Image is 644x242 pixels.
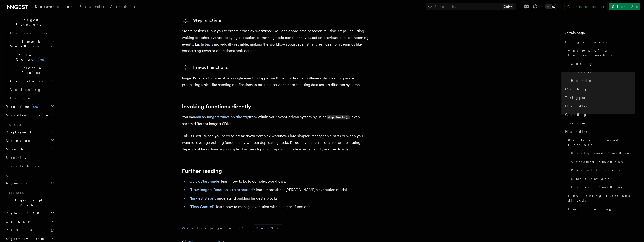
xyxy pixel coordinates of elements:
a: Step functions [569,175,635,183]
span: Overview [10,31,59,35]
span: Inngest Functions [4,17,51,27]
span: AgentKit [6,181,31,185]
span: Steps & Workflows [8,39,52,49]
button: Deployment [4,128,55,136]
a: Delayed functions [569,166,635,175]
a: step [203,42,211,46]
span: Scheduled functions [571,159,623,164]
a: Handler [563,102,635,110]
li: : understand building Inngest's blocks. [188,195,370,202]
a: Step functions [182,17,222,24]
span: TypeScript SDK [4,198,51,207]
a: Documentation [32,1,76,13]
span: Middleware [4,113,48,117]
span: Deployment [4,130,31,134]
p: Was this page helpful? [182,226,248,230]
p: You can from within your event-driven system by using , even across different Inngest SDKs. [182,114,370,127]
kbd: Ctrl+K [503,4,513,9]
a: call an Inngest function directly [195,115,249,119]
a: Inngest Functions [563,38,635,46]
button: Go SDK [4,217,55,226]
span: Platform [4,123,21,127]
button: Monitor [4,145,55,153]
a: Handler [563,127,635,136]
a: "How Inngest functions are executed" [189,188,254,192]
span: Examples [79,5,104,8]
a: "Inngest steps" [189,196,215,200]
a: Config [569,59,635,68]
button: Python SDK [4,209,55,217]
span: Errors & Retries [8,66,51,75]
a: Background functions [569,149,635,158]
span: Manage [4,138,30,143]
li: : learn how to build complex workflows. [188,178,370,185]
span: Delayed functions [571,168,620,173]
a: Examples [76,1,107,13]
a: "Flow Control" [189,204,214,209]
a: Overview [8,29,55,37]
a: Scheduled functions [569,158,635,166]
a: Invoking functions directly [566,192,635,205]
button: Yes [253,225,268,232]
a: Kinds of Inngest functions [566,136,635,149]
span: Anatomy of an Inngest function [568,48,635,58]
h4: On this page [563,30,635,38]
span: Flow Control [8,52,52,62]
button: TypeScript SDK [4,196,55,209]
button: Cancellation [8,77,55,85]
span: Step functions [571,176,609,181]
a: Trigger [563,119,635,127]
li: : learn more about [PERSON_NAME]'s execution model. [188,187,370,193]
span: Handler [571,78,594,83]
a: Logging [8,94,55,102]
p: This is useful when you need to break down complex workflows into simpler, manageable parts or wh... [182,133,370,153]
a: Security [4,153,55,162]
span: Realtime [4,104,39,109]
button: Realtimenew [4,102,55,111]
a: AgentKit [107,1,138,13]
span: Trigger [565,95,587,100]
span: Config [571,61,593,66]
button: Toggle dark mode [545,4,556,9]
span: AI [4,174,9,178]
span: Documentation [35,5,74,8]
p: Inngest's fan-out jobs enable a single event to trigger multiple functions simultaneously. Ideal ... [182,75,370,88]
code: step.invoke() [327,115,350,119]
span: REST API [6,228,46,232]
span: AgentKit [110,5,135,8]
span: Background functions [571,151,632,156]
span: Trigger [571,70,592,75]
span: Versioning [10,88,41,92]
span: Go SDK [4,219,33,224]
a: Further reading [566,205,635,213]
p: Step functions allow you to create complex workflows. You can coordinate between multiple steps, ... [182,28,370,54]
a: Fan-out functions [182,64,228,71]
span: Monitor [4,147,28,151]
span: Security [6,156,27,159]
span: Cancellation [8,79,49,83]
span: new [32,104,39,109]
span: Further reading [568,207,612,211]
button: Search...Ctrl+K [426,3,516,10]
span: Trigger [565,121,587,125]
a: Config [563,85,635,93]
span: Logging [10,96,35,100]
span: System events [4,236,44,241]
span: Invoking functions directly [568,193,635,203]
a: Config [563,110,635,119]
span: Fan-out functions [571,185,623,190]
span: Python SDK [4,211,42,216]
span: new [38,57,46,62]
a: Handler [569,76,635,85]
button: Manage [4,136,55,145]
button: No [268,225,282,232]
span: Kinds of Inngest functions [568,138,635,147]
div: Inngest Functions [4,29,55,102]
a: Anatomy of an Inngest function [566,46,635,59]
a: Further reading [182,168,222,174]
a: Invoking functions directly [182,103,251,110]
button: Errors & Retries [8,64,55,77]
a: Contact sales [564,3,607,10]
a: Versioning [8,85,55,94]
a: Limitations [4,162,55,170]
